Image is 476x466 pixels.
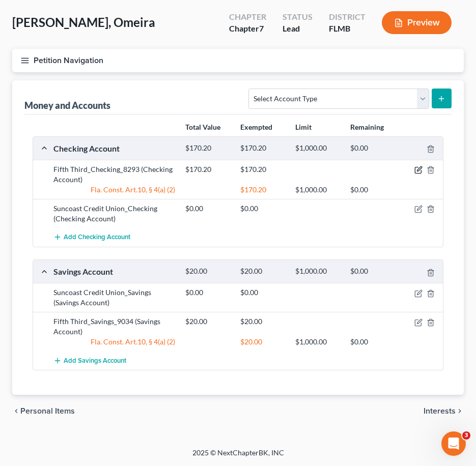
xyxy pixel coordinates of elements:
div: Checking Account [48,143,180,154]
button: Add Checking Account [53,228,130,247]
div: Suncoast Credit Union_Savings (Savings Account) [48,287,180,308]
div: Fla. Const. Art.10, § 4(a) (2) [48,337,180,347]
span: Add Checking Account [64,234,130,242]
span: Add Savings Account [64,357,126,365]
i: chevron_left [12,407,20,415]
div: Lead [283,23,313,35]
div: $20.00 [235,316,290,327]
div: $0.00 [235,203,290,214]
button: chevron_left Personal Items [12,407,75,415]
div: $0.00 [235,287,290,298]
div: District [329,11,366,23]
strong: Exempted [240,123,272,131]
div: $1,000.00 [290,143,345,153]
div: $170.20 [180,143,235,153]
div: 2025 © NextChapterBK, INC [55,448,422,466]
div: Suncoast Credit Union_Checking (Checking Account) [48,203,180,224]
div: $0.00 [180,287,235,298]
strong: Total Value [185,123,220,131]
div: $1,000.00 [290,337,345,347]
span: [PERSON_NAME], Omeira [12,15,155,30]
div: $0.00 [345,185,400,195]
span: 7 [259,23,264,33]
span: 3 [462,431,470,440]
div: Fifth Third_Checking_8293 (Checking Account) [48,164,180,185]
div: Status [283,11,313,23]
strong: Remaining [350,123,384,131]
button: Interests chevron_right [424,407,464,415]
div: $20.00 [235,267,290,276]
div: $1,000.00 [290,267,345,276]
div: Money and Accounts [24,99,110,111]
iframe: Intercom live chat [441,431,466,456]
div: $20.00 [180,316,235,327]
button: Add Savings Account [53,351,126,370]
button: Preview [382,11,452,34]
div: $170.20 [235,164,290,174]
i: chevron_right [456,407,464,415]
div: Chapter [229,11,266,23]
div: $1,000.00 [290,185,345,195]
div: $170.20 [180,164,235,174]
div: $0.00 [345,337,400,347]
div: FLMB [329,23,366,35]
span: Personal Items [20,407,75,415]
div: Fla. Const. Art.10, § 4(a) (2) [48,185,180,195]
div: $0.00 [180,203,235,214]
div: $0.00 [345,267,400,276]
div: Savings Account [48,266,180,277]
div: $20.00 [235,337,290,347]
div: $20.00 [180,267,235,276]
div: $170.20 [235,185,290,195]
div: Chapter [229,23,266,35]
strong: Limit [295,123,312,131]
div: $0.00 [345,143,400,153]
span: Interests [424,407,456,415]
div: Fifth Third_Savings_9034 (Savings Account) [48,316,180,337]
button: Petition Navigation [12,49,464,72]
div: $170.20 [235,143,290,153]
